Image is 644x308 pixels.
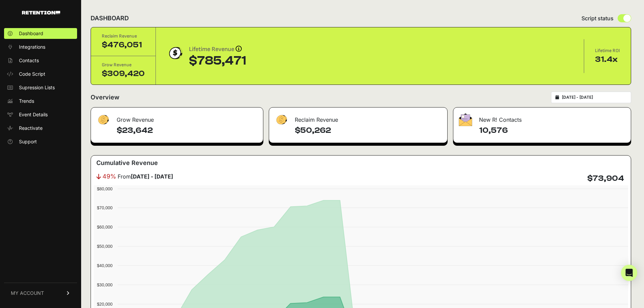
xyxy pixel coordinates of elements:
[167,45,184,62] img: dollar-coin-05c43ed7efb7bc0c12610022525b4bbbb207c7efeef5aecc26f025e68dcafac9.png
[118,172,173,181] span: From
[91,108,263,128] div: Grow Revenue
[587,173,624,184] h4: $73,904
[117,125,258,136] h4: $23,642
[102,68,145,79] div: $309,420
[91,93,119,102] h2: Overview
[19,84,55,91] span: Supression Lists
[4,123,77,134] a: Reactivate
[453,108,631,128] div: New R! Contacts
[19,138,37,145] span: Support
[96,158,158,168] h3: Cumulative Revenue
[595,47,620,54] div: Lifetime ROI
[295,125,442,136] h4: $50,262
[22,11,60,15] img: Retention.com
[581,14,614,22] span: Script status
[97,263,113,268] text: $40,000
[189,45,246,54] div: Lifetime Revenue
[19,71,45,77] span: Code Script
[4,283,77,303] a: MY ACCOUNT
[269,108,447,128] div: Reclaim Revenue
[19,44,45,50] span: Integrations
[91,14,129,23] h2: DASHBOARD
[102,33,145,40] div: Reclaim Revenue
[459,113,472,126] img: fa-envelope-19ae18322b30453b285274b1b8af3d052b27d846a4fbe8435d1a52b978f639a2.png
[97,244,113,249] text: $50,000
[275,113,288,126] img: fa-dollar-13500eef13a19c4ab2b9ed9ad552e47b0d9fc28b02b83b90ba0e00f96d6372e9.png
[96,113,110,126] img: fa-dollar-13500eef13a19c4ab2b9ed9ad552e47b0d9fc28b02b83b90ba0e00f96d6372e9.png
[479,125,625,136] h4: 10,576
[102,40,145,50] div: $476,051
[4,69,77,79] a: Code Script
[19,57,39,64] span: Contacts
[4,82,77,93] a: Supression Lists
[97,186,113,191] text: $80,000
[621,265,637,281] div: Open Intercom Messenger
[4,96,77,106] a: Trends
[19,30,43,37] span: Dashboard
[595,54,620,65] div: 31.4x
[4,28,77,39] a: Dashboard
[19,98,34,104] span: Trends
[97,282,113,287] text: $30,000
[97,302,113,307] text: $20,000
[19,111,48,118] span: Event Details
[131,173,173,180] strong: [DATE] - [DATE]
[97,224,113,230] text: $60,000
[102,172,116,181] span: 49%
[19,125,43,132] span: Reactivate
[189,54,246,68] div: $785,471
[4,136,77,147] a: Support
[97,205,113,210] text: $70,000
[4,55,77,66] a: Contacts
[11,290,44,297] span: MY ACCOUNT
[102,62,145,68] div: Grow Revenue
[4,42,77,52] a: Integrations
[4,109,77,120] a: Event Details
